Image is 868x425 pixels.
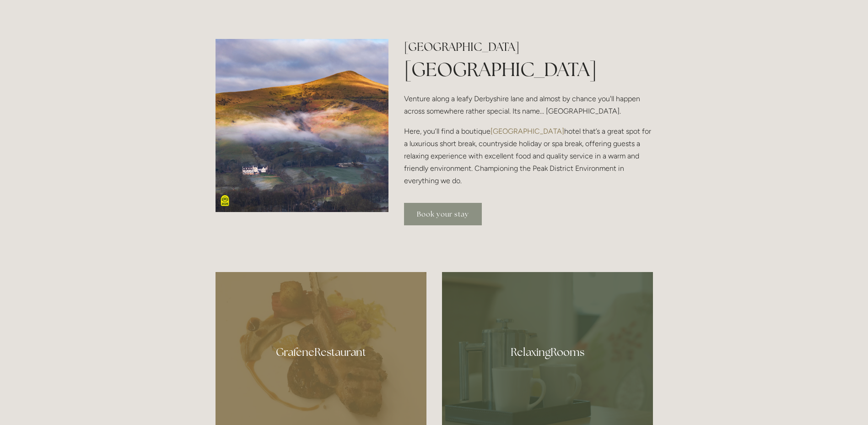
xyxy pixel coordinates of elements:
p: Here, you’ll find a boutique hotel that’s a great spot for a luxurious short break, countryside h... [404,125,652,187]
a: Book your stay [404,203,482,225]
a: [GEOGRAPHIC_DATA] [491,127,564,136]
h2: [GEOGRAPHIC_DATA] [404,39,652,55]
h1: [GEOGRAPHIC_DATA] [404,56,652,83]
p: Venture along a leafy Derbyshire lane and almost by chance you'll happen across somewhere rather ... [404,93,652,117]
